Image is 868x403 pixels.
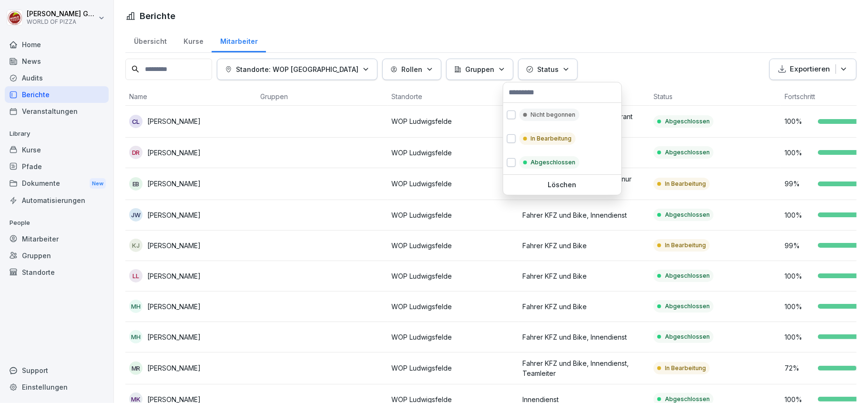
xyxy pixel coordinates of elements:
p: Rollen [401,64,422,74]
p: Nicht begonnen [531,111,576,119]
p: Abgeschlossen [531,158,576,167]
p: Exportieren [790,64,830,75]
p: Standorte: WOP [GEOGRAPHIC_DATA] [236,64,358,74]
p: Löschen [507,181,618,189]
p: In Bearbeitung [531,134,572,143]
p: Gruppen [465,64,494,74]
p: Status [537,64,559,74]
